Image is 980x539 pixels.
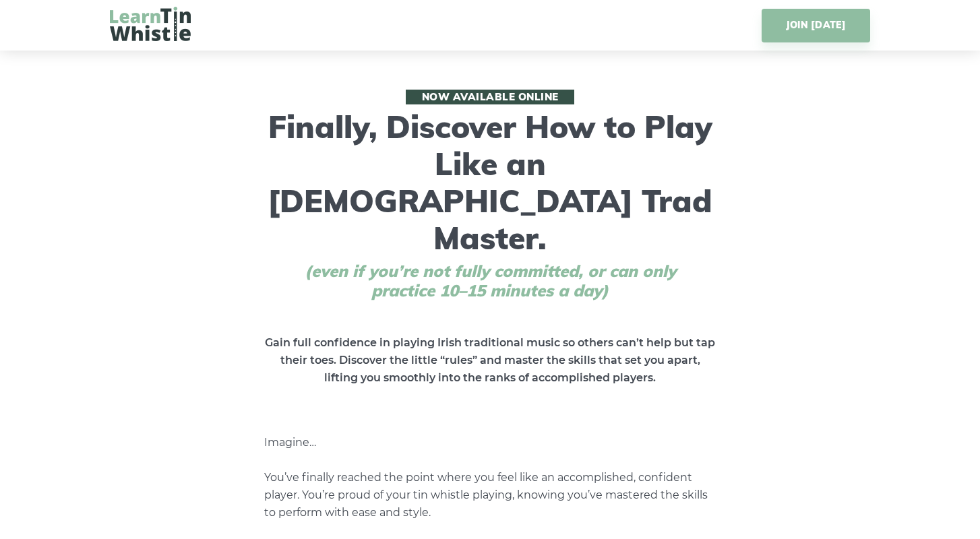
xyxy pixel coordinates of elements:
a: JOIN [DATE] [762,9,870,42]
span: Now available online [406,90,574,104]
span: (even if you’re not fully committed, or can only practice 10–15 minutes a day) [278,261,702,300]
img: LearnTinWhistle.com [110,7,191,41]
strong: Gain full confidence in playing Irish traditional music so others can’t help but tap their toes. ... [265,336,715,384]
h1: Finally, Discover How to Play Like an [DEMOGRAPHIC_DATA] Trad Master. [257,90,723,300]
